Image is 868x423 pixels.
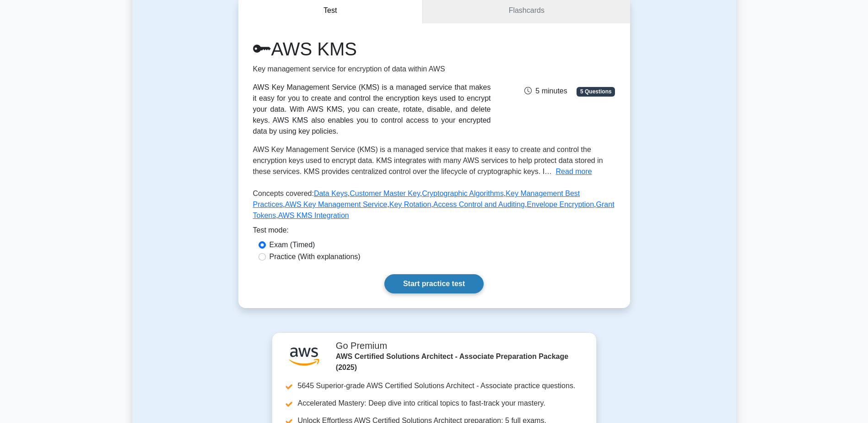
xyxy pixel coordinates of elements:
span: AWS Key Management Service (KMS) is a managed service that makes it easy to create and control th... [253,146,603,175]
a: Envelope Encryption [527,201,594,208]
a: Access Control and Auditing [433,201,525,208]
span: 5 minutes [524,87,567,95]
div: AWS Key Management Service (KMS) is a managed service that makes it easy for you to create and co... [253,82,491,137]
a: AWS Key Management Service [285,201,388,208]
a: Data Keys [314,190,348,197]
p: Concepts covered: , , , , , , , , , [253,188,615,225]
button: Read more [556,166,592,177]
div: Test mode: [253,225,615,239]
a: Customer Master Key [350,190,420,197]
p: Key management service for encryption of data within AWS [253,64,491,75]
a: Key Rotation [389,201,431,208]
a: Key Management Best Practices [253,190,580,208]
span: 5 Questions [577,87,615,96]
label: Practice (With explanations) [270,251,361,262]
a: AWS KMS Integration [278,211,349,219]
a: Start practice test [384,274,484,293]
a: Cryptographic Algorithms [422,190,504,197]
h1: AWS KMS [253,38,491,60]
label: Exam (Timed) [270,239,315,250]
